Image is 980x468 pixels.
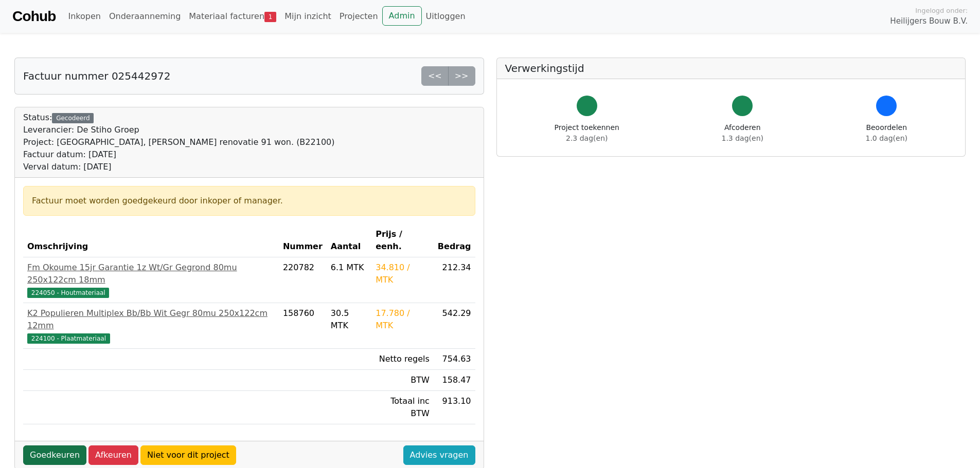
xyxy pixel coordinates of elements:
a: Cohub [12,4,56,29]
td: Totaal inc BTW [371,391,434,424]
a: Onderaanneming [105,6,185,27]
a: Niet voor dit project [140,445,236,465]
div: 30.5 MTK [331,307,367,332]
div: Afcoderen [722,122,763,144]
td: BTW [371,370,434,391]
div: Verval datum: [DATE] [23,161,334,173]
td: 158.47 [434,370,475,391]
a: Inkopen [64,6,104,27]
th: Nummer [279,224,327,257]
a: Uitloggen [422,6,470,27]
td: 754.63 [434,349,475,370]
td: 212.34 [434,257,475,303]
span: 224050 - Houtmateriaal [27,288,109,298]
td: 158760 [279,303,327,349]
h5: Factuur nummer 025442972 [23,70,170,82]
td: 220782 [279,257,327,303]
div: Gecodeerd [52,113,94,123]
span: Heilijgers Bouw B.V. [890,15,968,27]
a: Projecten [335,6,382,27]
div: Fm Okoume 15jr Garantie 1z Wt/Gr Gegrond 80mu 250x122cm 18mm [27,261,275,286]
th: Omschrijving [23,224,279,257]
div: Factuur datum: [DATE] [23,148,334,161]
td: 913.10 [434,391,475,424]
h5: Verwerkingstijd [505,62,957,74]
span: 1.3 dag(en) [722,134,763,142]
a: Goedkeuren [23,445,86,465]
div: Beoordelen [866,122,907,144]
span: 1.0 dag(en) [866,134,907,142]
div: K2 Populieren Multiplex Bb/Bb Wit Gegr 80mu 250x122cm 12mm [27,307,275,332]
th: Aantal [327,224,371,257]
span: Ingelogd onder: [915,6,968,15]
th: Bedrag [434,224,475,257]
div: 17.780 / MTK [376,307,430,332]
td: Netto regels [371,349,434,370]
div: Status: [23,111,334,173]
div: 34.810 / MTK [376,261,430,286]
span: 224100 - Plaatmateriaal [27,333,110,344]
a: K2 Populieren Multiplex Bb/Bb Wit Gegr 80mu 250x122cm 12mm224100 - Plaatmateriaal [27,307,275,344]
span: 2.3 dag(en) [566,134,608,142]
a: Fm Okoume 15jr Garantie 1z Wt/Gr Gegrond 80mu 250x122cm 18mm224050 - Houtmateriaal [27,261,275,298]
a: Advies vragen [403,445,475,465]
th: Prijs / eenh. [371,224,434,257]
div: Project: [GEOGRAPHIC_DATA], [PERSON_NAME] renovatie 91 won. (B22100) [23,136,334,148]
a: Afkeuren [88,445,138,465]
a: Admin [382,6,422,26]
div: Project toekennen [555,122,619,144]
a: Materiaal facturen1 [185,6,280,27]
span: 1 [264,12,276,22]
div: Leverancier: De Stiho Groep [23,124,334,136]
a: Mijn inzicht [280,6,335,27]
div: Factuur moet worden goedgekeurd door inkoper of manager. [32,195,467,207]
div: 6.1 MTK [331,261,367,274]
td: 542.29 [434,303,475,349]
